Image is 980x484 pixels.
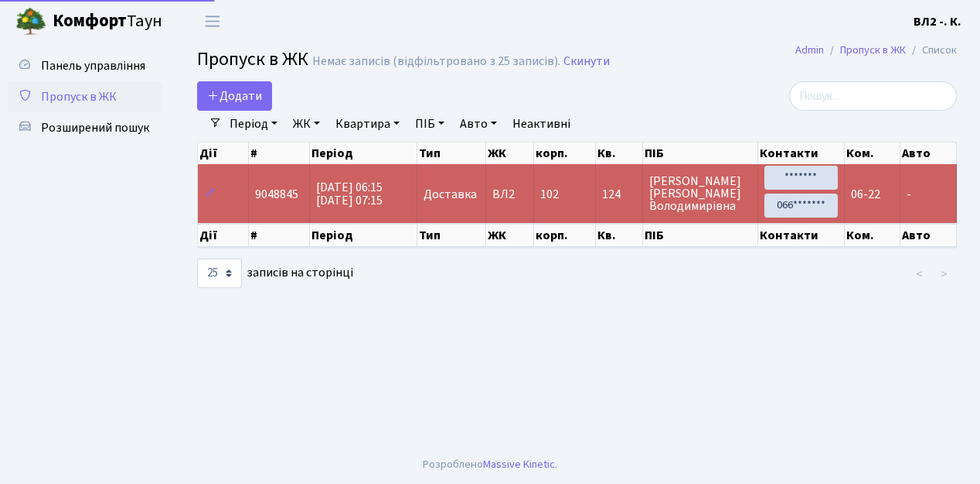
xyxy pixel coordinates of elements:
[197,259,242,288] select: записів на сторінці
[907,186,911,203] span: -
[41,119,149,136] span: Розширений пошук
[845,224,901,247] th: Ком.
[758,142,845,164] th: Контакти
[596,142,643,164] th: Кв.
[643,142,758,164] th: ПІБ
[596,224,643,247] th: Кв.
[8,50,162,81] a: Панель управління
[287,111,326,137] a: ЖК
[851,186,880,203] span: 06-22
[795,42,824,58] a: Admin
[409,111,451,137] a: ПІБ
[329,111,406,137] a: Квартира
[563,54,610,69] a: Скинути
[198,224,249,247] th: Дії
[492,188,527,201] span: ВЛ2
[534,142,596,164] th: корп.
[41,88,117,105] span: Пропуск в ЖК
[312,54,560,69] div: Немає записів (відфільтровано з 25 записів).
[649,175,751,212] span: [PERSON_NAME] [PERSON_NAME] Володимирівна
[602,188,636,201] span: 124
[789,81,957,111] input: Пошук...
[914,13,961,30] b: ВЛ2 -. К.
[223,111,284,137] a: Період
[900,142,957,164] th: Авто
[316,179,383,209] span: [DATE] 06:15 [DATE] 07:15
[198,142,249,164] th: Дії
[207,88,262,105] span: Додати
[423,456,557,473] div: Розроблено .
[249,224,310,247] th: #
[483,456,555,472] a: Massive Kinetic
[506,111,577,137] a: Неактивні
[53,9,162,35] span: Таун
[772,34,980,67] nav: breadcrumb
[255,186,298,203] span: 9048845
[914,12,961,31] a: ВЛ2 -. К.
[197,259,353,288] label: записів на сторінці
[486,224,534,247] th: ЖК
[197,81,272,111] a: Додати
[758,224,845,247] th: Контакти
[193,9,232,34] button: Переключити навігацію
[424,188,477,201] span: Доставка
[8,112,162,143] a: Розширений пошук
[310,224,417,247] th: Період
[197,46,308,73] span: Пропуск в ЖК
[53,9,127,33] b: Комфорт
[310,142,417,164] th: Період
[486,142,534,164] th: ЖК
[417,224,486,247] th: Тип
[840,42,906,58] a: Пропуск в ЖК
[15,6,46,37] img: logo.png
[417,142,486,164] th: Тип
[454,111,503,137] a: Авто
[643,224,758,247] th: ПІБ
[41,57,145,74] span: Панель управління
[249,142,310,164] th: #
[906,42,957,59] li: Список
[900,224,957,247] th: Авто
[540,186,559,203] span: 102
[8,81,162,112] a: Пропуск в ЖК
[845,142,901,164] th: Ком.
[534,224,596,247] th: корп.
